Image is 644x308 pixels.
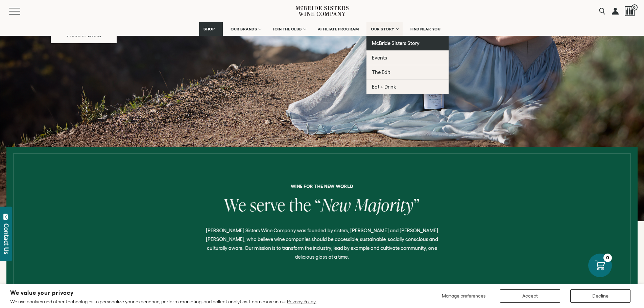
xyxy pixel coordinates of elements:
a: JOIN THE CLUB [268,22,310,36]
span: OUR BRANDS [231,27,257,31]
li: Page dot 2 [314,102,321,102]
span: Majority [355,193,413,216]
a: The Edit [366,65,449,79]
li: Page dot 1 [304,102,312,102]
span: New [321,193,351,216]
li: Page dot 4 [333,102,340,102]
span: The Edit [372,69,390,75]
span: the [289,193,311,216]
span: “ [315,193,321,216]
button: Mobile Menu Trigger [9,8,33,15]
span: Events [372,55,387,61]
a: Privacy Policy. [287,299,316,304]
span: serve [250,193,285,216]
span: OUR STORY [371,27,395,31]
h6: Wine for the new world [62,184,582,189]
a: Eat + Drink [366,79,449,94]
p: We use cookies and other technologies to personalize your experience, perform marketing, and coll... [10,299,316,305]
p: [PERSON_NAME] Sisters Wine Company was founded by sisters, [PERSON_NAME] and [PERSON_NAME] [PERSO... [197,226,447,261]
span: Manage preferences [442,293,485,299]
span: AFFILIATE PROGRAM [318,27,359,31]
span: FIND NEAR YOU [410,27,441,31]
div: 0 [603,254,612,262]
button: Manage preferences [438,289,490,303]
span: JOIN THE CLUB [273,27,302,31]
a: McBride Sisters Story [366,36,449,50]
span: ” [413,193,420,216]
h2: We value your privacy [10,290,316,296]
button: Decline [570,289,630,303]
a: OUR BRANDS [226,22,265,36]
span: Eat + Drink [372,84,396,90]
span: 0 [631,4,638,10]
a: OUR STORY [366,22,403,36]
div: Contact Us [3,223,10,254]
span: We [224,193,246,216]
a: AFFILIATE PROGRAM [313,22,363,36]
span: SHOP [204,27,215,31]
li: Page dot 3 [323,102,331,102]
a: Events [366,50,449,65]
button: Accept [500,289,560,303]
span: McBride Sisters Story [372,40,420,46]
a: SHOP [199,22,223,36]
a: FIND NEAR YOU [406,22,445,36]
